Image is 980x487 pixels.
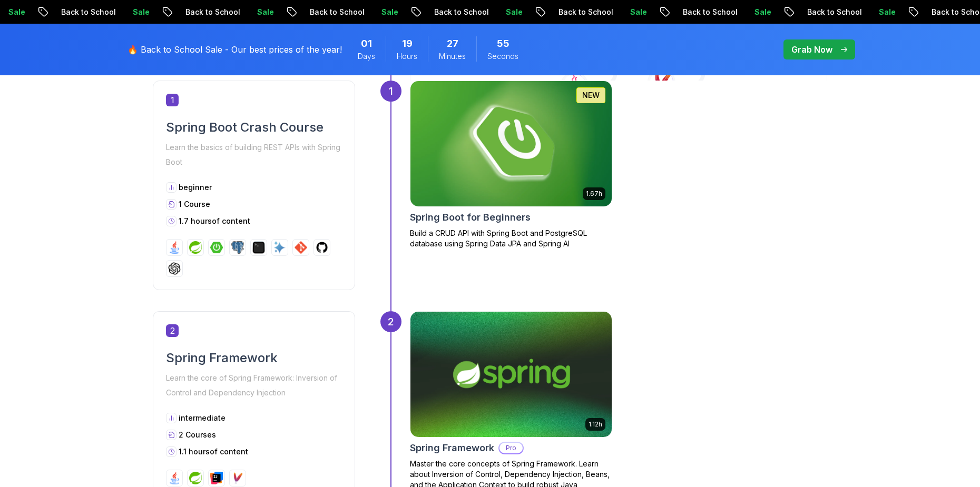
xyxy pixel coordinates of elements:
p: Sale [123,7,156,17]
p: Back to School [424,7,496,17]
span: Seconds [487,51,518,62]
div: 1 [380,81,401,102]
span: 55 Seconds [497,36,509,51]
img: terminal logo [252,241,265,254]
img: spring logo [189,472,202,484]
p: Learn the basics of building REST APIs with Spring Boot [166,140,342,170]
span: 2 Courses [179,430,216,439]
h2: Spring Boot for Beginners [410,210,531,225]
p: Sale [371,7,405,17]
img: chatgpt logo [168,262,181,275]
p: 1.67h [586,190,602,198]
p: Sale [247,7,281,17]
p: 🔥 Back to School Sale - Our best prices of the year! [128,43,342,56]
img: spring-boot logo [210,241,223,254]
img: Spring Framework card [410,312,612,437]
img: java logo [168,472,181,484]
p: Back to School [51,7,123,17]
div: 2 [380,311,401,332]
p: Sale [496,7,530,17]
span: 1 [166,94,179,106]
p: Sale [744,7,778,17]
p: Pro [499,443,523,453]
p: beginner [179,182,212,193]
img: Spring Boot for Beginners card [405,78,616,210]
img: ai logo [273,241,286,254]
p: 1.7 hours of content [179,216,250,226]
span: 19 Hours [402,36,413,51]
p: Back to School [673,7,744,17]
p: Back to School [548,7,620,17]
img: intellij logo [210,472,223,484]
img: postgres logo [231,241,244,254]
p: Build a CRUD API with Spring Boot and PostgreSQL database using Spring Data JPA and Spring AI [410,228,612,249]
p: Sale [620,7,654,17]
p: Back to School [175,7,247,17]
h2: Spring Boot Crash Course [166,119,342,136]
h2: Spring Framework [410,441,494,455]
p: Learn the core of Spring Framework: Inversion of Control and Dependency Injection [166,371,342,400]
p: Sale [869,7,903,17]
img: java logo [168,241,181,254]
p: intermediate [179,413,226,423]
img: github logo [316,241,328,254]
span: 1 Days [361,36,372,51]
p: 1.1 hours of content [179,446,248,457]
span: 27 Minutes [447,36,458,51]
span: Minutes [439,51,466,62]
span: 2 [166,324,179,337]
p: Back to School [300,7,371,17]
p: Back to School [797,7,869,17]
a: Spring Boot for Beginners card1.67hNEWSpring Boot for BeginnersBuild a CRUD API with Spring Boot ... [410,81,612,249]
img: maven logo [231,472,244,484]
img: spring logo [189,241,202,254]
p: NEW [582,90,600,101]
span: Hours [397,51,417,62]
img: git logo [295,241,307,254]
h2: Spring Framework [166,350,342,366]
p: Grab Now [791,43,832,56]
span: Days [358,51,375,62]
span: 1 Course [179,200,210,208]
p: 1.12h [589,420,602,429]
